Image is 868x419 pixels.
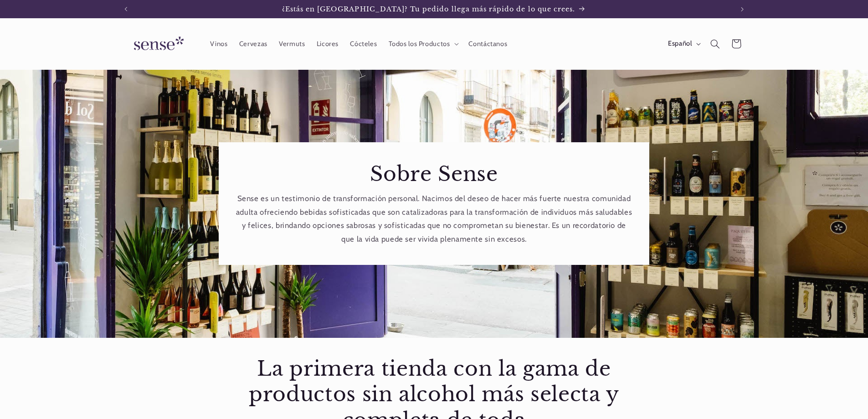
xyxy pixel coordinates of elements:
span: Español [668,39,692,49]
span: Cócteles [350,40,377,48]
span: Contáctanos [468,40,507,48]
a: Licores [311,34,344,54]
a: Sense [119,27,195,61]
a: Vermuts [273,34,311,54]
button: Español [662,35,704,53]
img: Sense [123,31,191,57]
h2: Sobre Sense [236,161,633,187]
p: Sense es un testimonio de transformación personal. Nacimos del deseo de hacer más fuerte nuestra... [236,192,633,246]
span: Vermuts [279,40,305,48]
summary: Todos los Productos [383,34,463,54]
span: Cervezas [239,40,267,48]
a: Vinos [205,34,233,54]
a: Cócteles [344,34,383,54]
a: Contáctanos [463,34,513,54]
span: Vinos [210,40,227,48]
a: Cervezas [233,34,273,54]
summary: Búsqueda [705,33,726,54]
span: Todos los Productos [389,40,450,48]
span: ¿Estás en [GEOGRAPHIC_DATA]? Tu pedido llega más rápido de lo que crees. [282,5,575,13]
span: Licores [317,40,339,48]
